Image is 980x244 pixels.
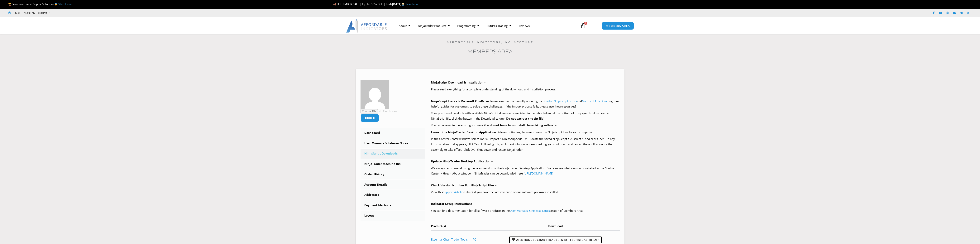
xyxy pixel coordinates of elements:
nav: Account pages [361,128,425,221]
a: Support Article [443,190,462,194]
span: Download [548,224,563,228]
b: Do not extract the zip file! [506,117,544,120]
img: ⌛ [402,3,404,6]
span: SEPTEMBER SALE | Up To 50% OFF | Ends [333,2,392,6]
span: Compare Trade Copier Solutions [8,2,72,6]
a: Members Area [467,48,513,55]
a: NinjaTrader Machine IDs [361,159,425,169]
a: [URL][DOMAIN_NAME] [523,171,553,175]
span: 0 [584,22,587,25]
a: Resolve NinjaScript Errors [543,99,577,103]
img: LogoAI | Affordable Indicators – NinjaTrader [346,19,387,33]
img: 🏆 [8,3,11,6]
a: Account Details [361,180,425,190]
b: Check Version Number For NinjaScript Files – [431,183,497,187]
a: Start Here [58,2,72,6]
a: Logout [361,211,425,221]
b: NinjaScript Download & Installation – [431,80,486,84]
a: Essential Chart Trader Tools - 1 PC [431,237,476,241]
p: View this to check if you have the latest version of our software packages installed. [431,189,620,195]
b: Update NinjaTrader Desktop Application – [431,159,493,163]
a: NinjaTrader Products [414,21,453,30]
p: We always recommend using the latest version of the NinjaTrader Desktop Application. You can see ... [431,166,620,176]
b: Launch the NinjaTrader Desktop Application. [431,130,497,134]
a: Microsoft OneDrive [582,99,608,103]
a: Dashboard [361,128,425,138]
a: Affordable Indicators, Inc. Account [447,41,533,44]
a: About [395,21,414,30]
img: 🥇 [55,3,57,6]
a: Save Now [405,2,418,6]
img: 🍂 [333,3,336,6]
a: Futures Trading [483,21,515,30]
iframe: Customer reviews powered by Trustpilot [57,11,115,15]
a: AIEnhancedChartTrader_NT8_[TECHNICAL_ID].zip [509,237,602,243]
a: Programming [453,21,483,30]
p: Please read everything for a complete understanding of the download and installation process. [431,87,620,92]
a: User Manuals & Release Notes [361,138,425,148]
a: MEMBERS AREA [602,22,634,30]
p: In the Control Center window, select Tools > Import > NinjaScript Add-On. Locate the saved NinjaS... [431,136,620,152]
p: We are continually updating the and pages as helpful guides for customers to solve these challeng... [431,98,620,109]
p: Your purchased products with available NinjaScript downloads are listed in the table below, at th... [431,111,620,121]
p: You can find documentation for all software products in the section of Members Area. [431,208,620,213]
a: User Manuals & Release Notes [510,209,550,213]
a: Addresses [361,190,425,200]
b: Indicator Setup Instructions – [431,202,474,206]
a: Order History [361,169,425,179]
b: You do not have to uninstall the existing software. [484,123,557,127]
nav: Menu [395,21,576,30]
span: Product(s) [431,224,446,228]
p: Before continuing, be sure to save the NinjaScript files to your computer. [431,130,620,135]
img: 9307745ba071370ab2f14fdcf1de0e805a61e3da7feede444947d3021ea42a84 [361,80,389,109]
a: Reviews [515,21,533,30]
span: Mon - Fri: 8:00 AM – 6:00 PM EST [14,11,52,15]
a: Payment Methods [361,200,425,210]
span: MEMBERS AREA [606,24,630,27]
a: NinjaScript Downloads [361,149,425,159]
b: NinjaScript Errors & Microsoft OneDrive Issues – [431,99,501,103]
a: 0 [575,20,592,31]
p: You can overwrite the existing software. [431,123,620,128]
strong: [DATE] [392,2,405,6]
